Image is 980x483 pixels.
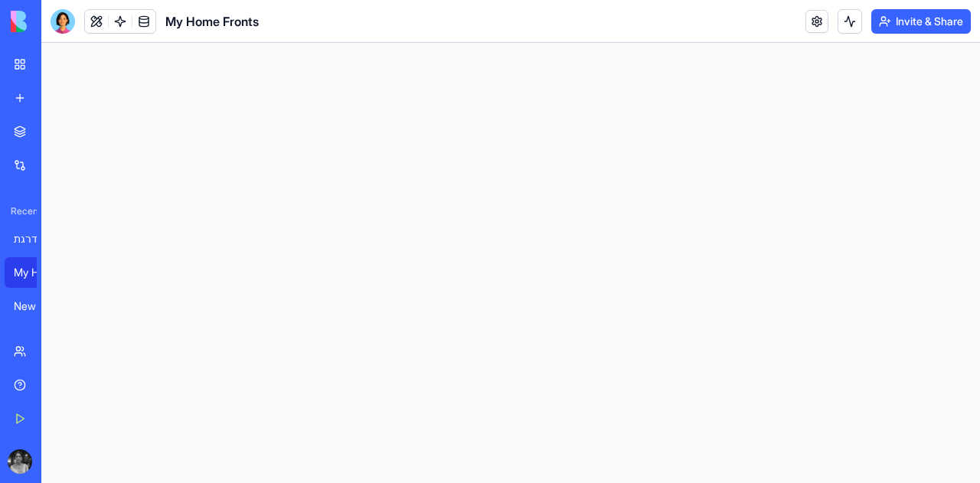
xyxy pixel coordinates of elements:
[11,11,106,32] img: logo
[5,224,66,254] a: בלוג סטודנטים - גרסה משודרגת
[14,231,57,246] div: בלוג סטודנטים - גרסה משודרגת
[5,205,37,217] span: Recent
[5,291,66,321] a: New App
[14,299,57,314] div: New App
[14,265,57,280] div: My Home Fronts
[871,9,971,34] button: Invite & Share
[8,449,32,474] img: ACg8ocJpo7-6uNqbL2O6o9AdRcTI_wCXeWsoHdL_BBIaBlFxyFzsYWgr=s96-c
[5,257,66,288] a: My Home Fronts
[165,12,259,31] span: My Home Fronts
